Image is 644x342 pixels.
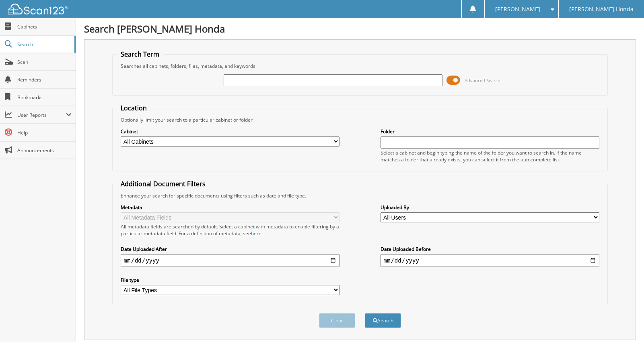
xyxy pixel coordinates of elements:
[121,128,340,135] label: Cabinet
[117,104,151,112] legend: Location
[381,246,600,252] label: Date Uploaded Before
[381,204,600,211] label: Uploaded By
[17,94,72,101] span: Bookmarks
[319,313,355,328] button: Clear
[84,22,636,35] h1: Search [PERSON_NAME] Honda
[17,129,72,136] span: Help
[17,112,66,118] span: User Reports
[117,50,163,59] legend: Search Term
[17,76,72,83] span: Reminders
[117,179,210,188] legend: Additional Document Filters
[381,254,600,267] input: end
[365,313,401,328] button: Search
[121,204,340,211] label: Metadata
[495,7,540,12] span: [PERSON_NAME]
[569,7,634,12] span: [PERSON_NAME] Honda
[117,192,604,199] div: Enhance your search for specific documents using filters such as date and file type.
[121,246,340,252] label: Date Uploaded After
[381,149,600,163] div: Select a cabinet and begin typing the name of the folder you want to search in. If the name match...
[251,230,261,237] a: here
[117,116,604,123] div: Optionally limit your search to a particular cabinet or folder
[117,63,604,69] div: Searches all cabinets, folders, files, metadata, and keywords
[17,59,72,65] span: Scan
[17,147,72,154] span: Announcements
[121,223,340,237] div: All metadata fields are searched by default. Select a cabinet with metadata to enable filtering b...
[465,77,500,83] span: Advanced Search
[17,23,72,30] span: Cabinets
[8,4,68,14] img: scan123-logo-white.svg
[17,41,70,48] span: Search
[121,254,340,267] input: start
[381,128,600,135] label: Folder
[121,277,340,283] label: File type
